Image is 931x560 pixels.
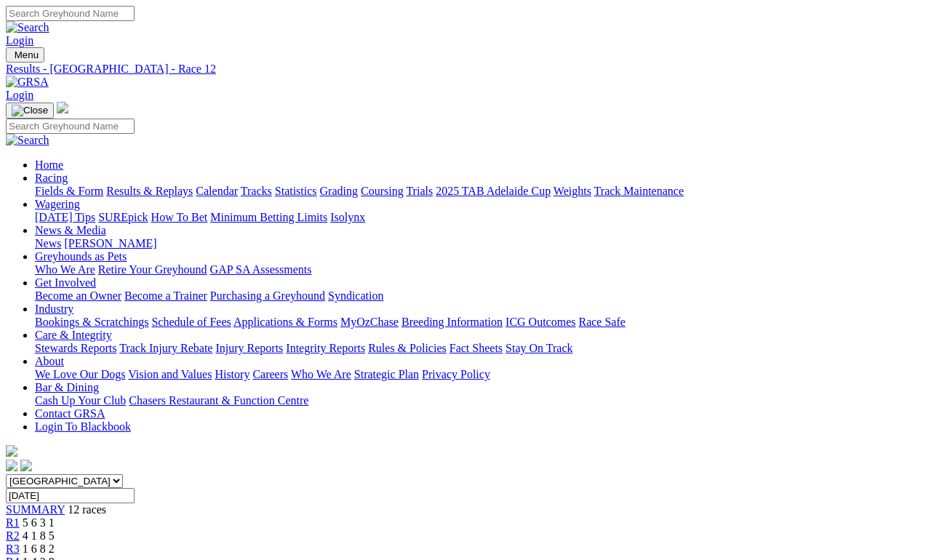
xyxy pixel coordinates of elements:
[35,407,105,420] a: Contact GRSA
[291,368,351,380] a: Who We Are
[215,342,283,354] a: Injury Reports
[196,185,238,197] a: Calendar
[35,394,925,407] div: Bar & Dining
[422,368,490,380] a: Privacy Policy
[506,316,575,328] a: ICG Outcomes
[35,250,127,263] a: Greyhounds as Pets
[35,198,80,210] a: Wagering
[241,185,272,197] a: Tracks
[6,63,925,76] a: Results - [GEOGRAPHIC_DATA] - Race 12
[35,237,925,250] div: News & Media
[35,185,103,197] a: Fields & Form
[124,289,207,302] a: Become a Trainer
[35,420,131,433] a: Login To Blackbook
[106,185,193,197] a: Results & Replays
[6,488,135,503] input: Select date
[286,342,365,354] a: Integrity Reports
[6,119,135,134] input: Search
[35,159,63,171] a: Home
[35,316,925,329] div: Industry
[98,211,148,223] a: SUREpick
[361,185,404,197] a: Coursing
[368,342,447,354] a: Rules & Policies
[6,34,33,47] a: Login
[449,342,503,354] a: Fact Sheets
[6,103,54,119] button: Toggle navigation
[6,503,65,516] a: SUMMARY
[35,368,125,380] a: We Love Our Dogs
[6,134,49,147] img: Search
[35,342,925,355] div: Care & Integrity
[578,316,625,328] a: Race Safe
[330,211,365,223] a: Isolynx
[401,316,503,328] a: Breeding Information
[35,368,925,381] div: About
[119,342,212,354] a: Track Injury Rebate
[35,394,126,407] a: Cash Up Your Club
[506,342,572,354] a: Stay On Track
[35,342,116,354] a: Stewards Reports
[151,211,208,223] a: How To Bet
[6,89,33,101] a: Login
[6,460,17,471] img: facebook.svg
[210,289,325,302] a: Purchasing a Greyhound
[554,185,591,197] a: Weights
[35,289,925,303] div: Get Involved
[35,316,148,328] a: Bookings & Scratchings
[57,102,68,113] img: logo-grsa-white.png
[35,211,95,223] a: [DATE] Tips
[12,105,48,116] img: Close
[233,316,337,328] a: Applications & Forms
[98,263,207,276] a: Retire Your Greyhound
[6,21,49,34] img: Search
[320,185,358,197] a: Grading
[6,6,135,21] input: Search
[215,368,249,380] a: History
[275,185,317,197] a: Statistics
[252,368,288,380] a: Careers
[35,289,121,302] a: Become an Owner
[23,543,55,555] span: 1 6 8 2
[210,211,327,223] a: Minimum Betting Limits
[6,516,20,529] a: R1
[64,237,156,249] a: [PERSON_NAME]
[128,368,212,380] a: Vision and Values
[129,394,308,407] a: Chasers Restaurant & Function Centre
[406,185,433,197] a: Trials
[23,529,55,542] span: 4 1 8 5
[68,503,106,516] span: 12 races
[594,185,684,197] a: Track Maintenance
[340,316,399,328] a: MyOzChase
[35,263,925,276] div: Greyhounds as Pets
[35,263,95,276] a: Who We Are
[35,329,112,341] a: Care & Integrity
[35,355,64,367] a: About
[354,368,419,380] a: Strategic Plan
[436,185,551,197] a: 2025 TAB Adelaide Cup
[35,303,73,315] a: Industry
[35,185,925,198] div: Racing
[35,276,96,289] a: Get Involved
[6,543,20,555] a: R3
[15,49,39,60] span: Menu
[210,263,312,276] a: GAP SA Assessments
[6,76,49,89] img: GRSA
[151,316,231,328] a: Schedule of Fees
[6,445,17,457] img: logo-grsa-white.png
[35,224,106,236] a: News & Media
[6,47,44,63] button: Toggle navigation
[35,172,68,184] a: Racing
[6,529,20,542] a: R2
[20,460,32,471] img: twitter.svg
[35,381,99,393] a: Bar & Dining
[35,237,61,249] a: News
[23,516,55,529] span: 5 6 3 1
[35,211,925,224] div: Wagering
[328,289,383,302] a: Syndication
